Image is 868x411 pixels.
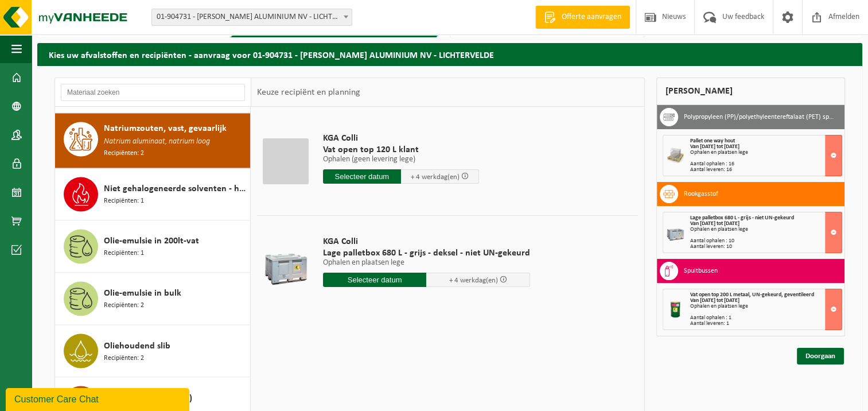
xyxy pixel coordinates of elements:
span: Recipiënten: 2 [104,300,144,311]
h2: Kies uw afvalstoffen en recipiënten - aanvraag voor 01-904731 - [PERSON_NAME] ALUMINIUM NV - LICH... [37,43,862,65]
h3: Polypropyleen (PP)/polyethyleentereftalaat (PET) spanbanden [684,108,836,126]
span: Offerte aanvragen [559,11,624,23]
span: 01-904731 - REMI CLAEYS ALUMINIUM NV - LICHTERVELDE [152,9,352,25]
p: Ophalen en plaatsen lege [323,259,530,267]
span: + 4 werkdag(en) [449,277,498,284]
h3: Spuitbussen [684,262,718,280]
span: Oliehoudend slib [104,339,170,352]
div: Aantal leveren: 10 [690,244,842,250]
div: Aantal leveren: 1 [690,321,842,327]
div: Aantal ophalen : 16 [690,161,842,167]
div: Aantal ophalen : 10 [690,238,842,244]
strong: Van [DATE] tot [DATE] [690,144,739,150]
span: 01-904731 - REMI CLAEYS ALUMINIUM NV - LICHTERVELDE [151,9,352,26]
span: Olie-emulsie in 200lt-vat [104,234,199,248]
div: Aantal ophalen : 1 [690,315,842,321]
a: Offerte aanvragen [535,6,630,29]
span: Recipiënten: 2 [104,352,144,363]
button: Natriumzouten, vast, gevaarlijk Natrium aluminaat, natrium loog Recipiënten: 2 [55,113,251,168]
span: Lage palletbox 680 L - grijs - deksel - niet UN-gekeurd [323,247,530,259]
div: Ophalen en plaatsen lege [690,150,842,156]
input: Selecteer datum [323,169,401,184]
a: Doorgaan [797,348,844,365]
p: Ophalen (geen levering lege) [323,156,479,164]
span: KGA Colli [323,133,479,144]
span: Pallet one way hout [690,138,735,144]
strong: Van [DATE] tot [DATE] [690,220,739,227]
button: Oliehoudend slib Recipiënten: 2 [55,325,251,377]
button: Olie-emulsie in 200lt-vat Recipiënten: 1 [55,220,251,273]
button: Niet gehalogeneerde solventen - hoogcalorisch in 200lt-vat Recipiënten: 1 [55,168,251,220]
div: Keuze recipiënt en planning [251,78,366,107]
button: Olie-emulsie in bulk Recipiënten: 2 [55,273,251,325]
input: Materiaal zoeken [61,84,245,101]
span: Recipiënten: 2 [104,148,144,159]
span: Niet gehalogeneerde solventen - hoogcalorisch in 200lt-vat [104,182,247,196]
span: KGA Colli [323,236,530,247]
span: Recipiënten: 1 [104,248,144,259]
span: Recipiënten: 1 [104,196,144,207]
span: Olie-emulsie in bulk [104,286,181,300]
input: Selecteer datum [323,273,427,287]
iframe: chat widget [6,386,192,411]
strong: Van [DATE] tot [DATE] [690,297,739,304]
span: Natriumzouten, vast, gevaarlijk [104,122,227,135]
span: Vat open top 200 L metaal, UN-gekeurd, geventileerd [690,292,814,298]
span: Vat open top 120 L klant [323,144,479,156]
div: Ophalen en plaatsen lege [690,227,842,232]
h3: Rookgasstof [684,185,718,203]
span: Lage palletbox 680 L - grijs - niet UN-gekeurd [690,215,794,221]
span: + 4 werkdag(en) [411,173,460,181]
div: Ophalen en plaatsen lege [690,304,842,309]
div: Aantal leveren: 16 [690,167,842,173]
div: [PERSON_NAME] [656,77,846,105]
span: Natrium aluminaat, natrium loog [104,135,210,148]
